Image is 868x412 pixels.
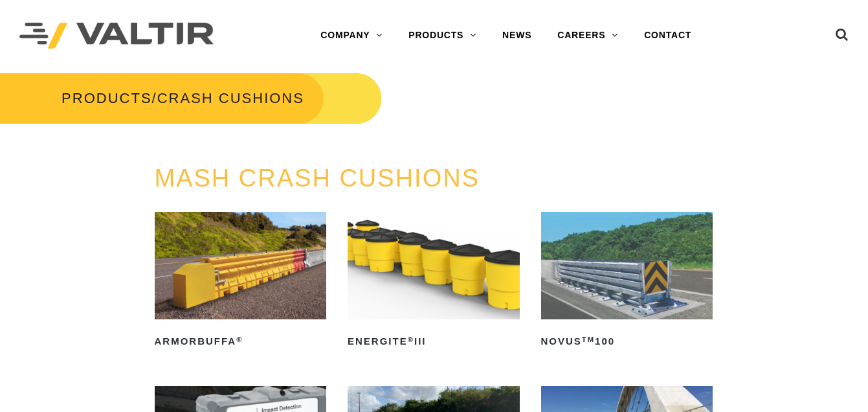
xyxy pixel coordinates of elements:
h2: NOVUS 100 [541,331,713,352]
h2: ENERGITE III [348,331,520,352]
a: PRODUCTS [61,90,151,106]
a: PRODUCTS [395,23,489,49]
a: COMPANY [307,23,395,49]
sup: ® [408,336,414,343]
h2: ArmorBuffa [155,331,327,352]
img: Valtir [19,23,214,49]
sup: TM [582,336,595,343]
a: MASH CRASH CUSHIONS [155,165,480,192]
a: NEWS [489,23,544,49]
a: CONTACT [631,23,704,49]
sup: ® [236,336,243,343]
a: ArmorBuffa® [155,212,327,352]
a: ENERGITE®III [348,212,520,352]
a: NOVUSTM100 [541,212,713,352]
span: CRASH CUSHIONS [157,90,304,106]
a: CAREERS [544,23,631,49]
